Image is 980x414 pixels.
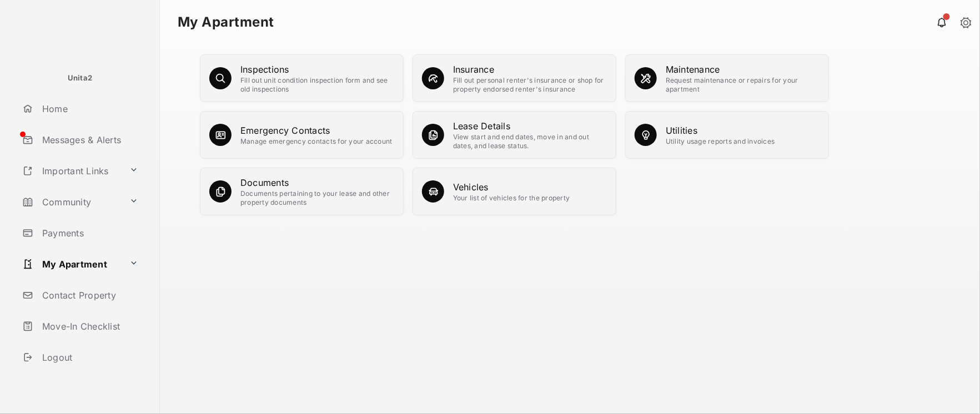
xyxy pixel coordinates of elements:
div: Maintenance [666,63,820,76]
a: Important Links [18,158,125,184]
a: Lease DetailsView start and end dates, move in and out dates, and lease status. [453,119,607,150]
a: Payments [18,220,160,246]
div: Documents pertaining to your lease and other property documents [240,189,394,207]
div: Fill out personal renter's insurance or shop for property endorsed renter's insurance [453,76,607,94]
div: Emergency Contacts [240,124,393,137]
a: InspectionsFill out unit condition inspection form and see old inspections [240,63,394,94]
strong: My Apartment [178,16,274,29]
div: Insurance [453,63,607,76]
div: Manage emergency contacts for your account [240,137,393,146]
a: Logout [18,344,160,371]
div: Request maintenance or repairs for your apartment [666,76,820,94]
p: Unita2 [68,73,93,84]
a: My Apartment [18,251,125,277]
div: Documents [240,176,394,189]
div: Utility usage reports and invoices [666,137,775,146]
div: Lease Details [453,119,607,133]
a: Emergency ContactsManage emergency contacts for your account [240,124,393,146]
div: Inspections [240,63,394,76]
div: View start and end dates, move in and out dates, and lease status. [453,133,607,150]
div: Your list of vehicles for the property [453,194,570,203]
a: UtilitiesUtility usage reports and invoices [666,124,775,146]
div: Utilities [666,124,775,137]
a: Contact Property [18,282,160,309]
a: MaintenanceRequest maintenance or repairs for your apartment [666,63,820,94]
a: Home [18,95,160,122]
a: Community [18,189,125,215]
a: InsuranceFill out personal renter's insurance or shop for property endorsed renter's insurance [453,63,607,94]
div: Fill out unit condition inspection form and see old inspections [240,76,394,94]
div: Vehicles [453,180,570,194]
a: DocumentsDocuments pertaining to your lease and other property documents [240,176,394,207]
a: VehiclesYour list of vehicles for the property [453,180,570,203]
a: Messages & Alerts [18,127,160,153]
a: Move-In Checklist [18,313,160,340]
